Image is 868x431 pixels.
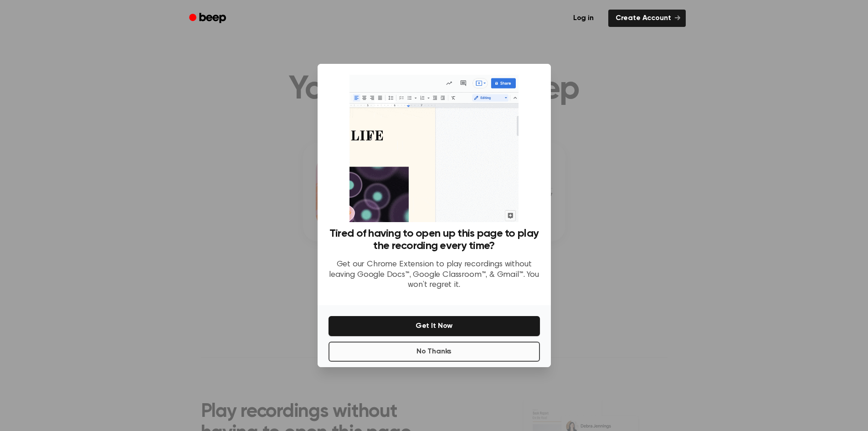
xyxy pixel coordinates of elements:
a: Beep [183,10,234,27]
a: Create Account [608,10,686,27]
h3: Tired of having to open up this page to play the recording every time? [329,228,540,252]
a: Log in [564,8,603,29]
p: Get our Chrome Extension to play recordings without leaving Google Docs™, Google Classroom™, & Gm... [329,260,540,291]
button: No Thanks [329,342,540,362]
img: Beep extension in action [349,75,519,222]
button: Get It Now [329,316,540,336]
